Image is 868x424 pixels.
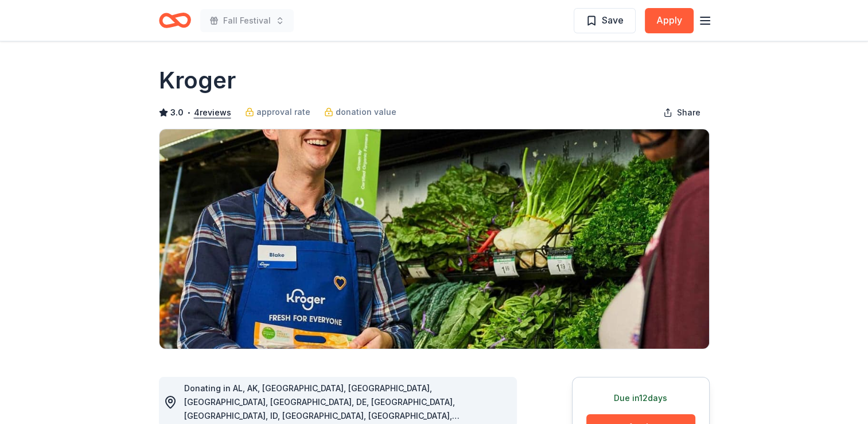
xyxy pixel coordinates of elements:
span: approval rate [256,105,310,119]
span: donation value [336,105,396,119]
a: Home [159,7,191,34]
button: Apply [645,8,694,33]
button: 4reviews [194,106,231,120]
img: Image for Kroger [159,129,709,349]
div: Due in 12 days [586,391,695,405]
span: Share [677,106,700,120]
span: • [186,108,190,117]
button: Fall Festival [200,9,294,32]
button: Save [574,8,636,33]
span: Fall Festival [223,14,271,28]
button: Share [654,101,710,124]
span: Save [602,13,624,28]
span: 3.0 [170,106,184,120]
a: approval rate [245,105,310,119]
h1: Kroger [159,64,236,97]
a: donation value [324,105,396,119]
